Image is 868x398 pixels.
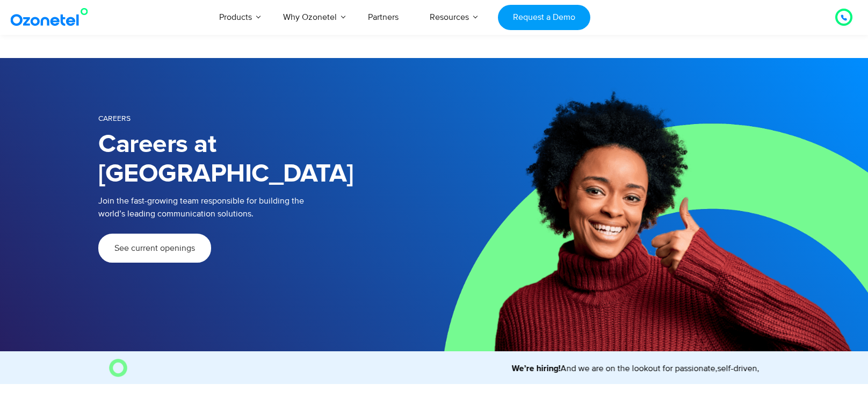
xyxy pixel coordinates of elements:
[98,114,131,123] span: Careers
[98,130,434,189] h1: Careers at [GEOGRAPHIC_DATA]
[109,359,127,377] img: O Image
[132,362,759,375] marquee: And we are on the lookout for passionate,self-driven, hardworking team members to join us. Come, ...
[98,234,211,263] a: See current openings
[500,364,548,373] strong: We’re hiring!
[498,5,590,30] a: Request a Demo
[114,244,195,252] span: See current openings
[98,194,418,220] p: Join the fast-growing team responsible for building the world’s leading communication solutions.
